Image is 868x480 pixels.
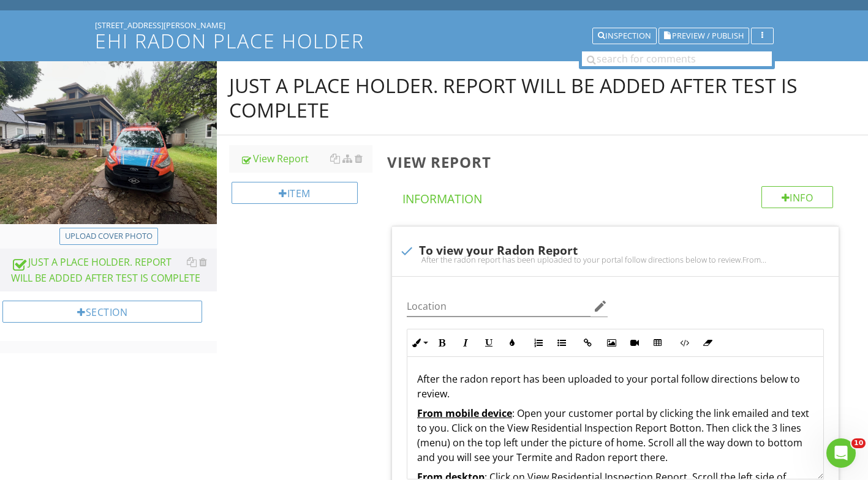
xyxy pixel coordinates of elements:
[646,331,670,354] button: Insert Table
[65,230,153,242] div: Upload cover photo
[623,331,646,354] button: Insert Video
[454,331,477,354] button: Italic (Ctrl+I)
[851,438,866,448] span: 10
[550,331,573,354] button: Unordered List
[387,154,848,170] h3: View Report
[240,151,372,166] div: View Report
[582,51,772,66] input: search for comments
[407,296,591,317] input: Location
[592,28,657,45] button: Inspection
[59,228,158,245] button: Upload cover photo
[2,301,202,323] div: Section
[761,186,834,208] div: Info
[95,20,774,30] div: [STREET_ADDRESS][PERSON_NAME]
[477,331,500,354] button: Underline (Ctrl+U)
[95,30,774,51] h1: EHI Radon Place Holder
[593,299,608,313] i: edit
[576,331,600,354] button: Insert Link (Ctrl+K)
[598,32,651,40] div: Inspection
[417,372,813,401] p: After the radon report has been uploaded to your portal follow directions below to review.
[696,331,719,354] button: Clear Formatting
[600,331,623,354] button: Insert Image (Ctrl+P)
[672,32,744,40] span: Preview / Publish
[527,331,550,354] button: Ordered List
[826,438,856,468] iframe: Intercom live chat
[673,331,696,354] button: Code View
[659,29,749,40] a: Preview / Publish
[229,73,856,122] div: JUST A PLACE HOLDER. REPORT WILL BE ADDED AFTER TEST IS COMPLETE
[11,255,217,285] div: JUST A PLACE HOLDER. REPORT WILL BE ADDED AFTER TEST IS COMPLETE
[431,331,454,354] button: Bold (Ctrl+B)
[659,28,749,45] button: Preview / Publish
[407,331,431,354] button: Inline Style
[592,29,657,40] a: Inspection
[402,186,833,207] h4: Information
[500,331,524,354] button: Colors
[417,406,813,465] p: : Open your customer portal by clicking the link emailed and text to you. Click on the View Resid...
[232,182,358,204] div: Item
[399,255,831,264] div: After the radon report has been uploaded to your portal follow directions below to review.From mo...
[417,407,512,420] u: From mobile device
